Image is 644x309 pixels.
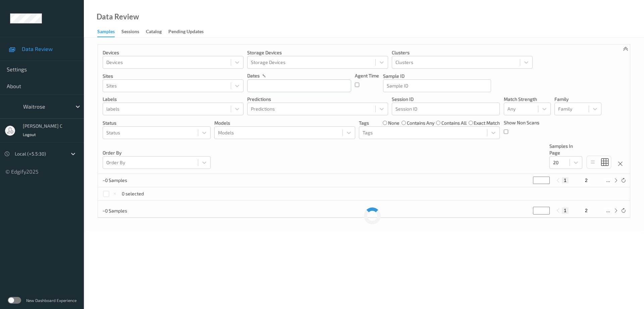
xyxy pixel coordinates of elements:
[392,96,500,103] p: Session ID
[103,207,153,214] p: ~0 Samples
[383,73,491,79] p: Sample ID
[504,96,551,103] p: Match Strength
[583,207,590,213] button: 2
[214,120,355,126] p: Models
[97,28,115,37] div: Samples
[441,120,467,126] label: contains all
[103,149,211,156] p: Order By
[392,49,533,56] p: Clusters
[103,49,244,56] p: Devices
[474,120,500,126] label: exact match
[359,120,369,126] p: Tags
[122,190,144,197] p: 0 selected
[168,27,210,37] a: Pending Updates
[504,119,539,126] p: Show Non Scans
[146,28,162,37] div: Catalog
[103,120,211,126] p: Status
[247,96,388,103] p: Predictions
[604,177,612,183] button: ...
[562,207,569,213] button: 1
[146,27,168,37] a: Catalog
[121,28,139,37] div: Sessions
[103,73,244,79] p: Sites
[247,72,260,79] p: dates
[97,27,121,37] a: Samples
[103,177,153,184] p: ~0 Samples
[247,49,388,56] p: Storage Devices
[355,72,379,79] p: Agent Time
[168,28,204,37] div: Pending Updates
[554,96,601,103] p: Family
[407,120,434,126] label: contains any
[103,96,244,103] p: labels
[583,177,590,183] button: 2
[121,27,146,37] a: Sessions
[604,207,612,213] button: ...
[562,177,569,183] button: 1
[388,120,399,126] label: none
[97,13,139,20] div: Data Review
[549,143,582,156] p: Samples In Page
